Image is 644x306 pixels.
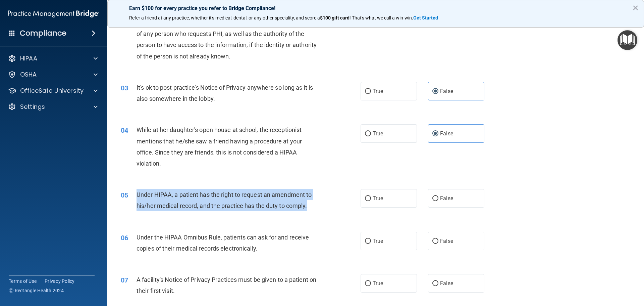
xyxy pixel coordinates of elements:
[129,15,320,20] span: Refer a friend at any practice, whether it's medical, dental, or any other speciality, and score a
[20,71,37,79] p: OSHA
[137,8,317,60] span: The Privacy Rule requires covered entities to develop and implement reasonable policies and proce...
[440,130,453,137] span: False
[137,191,312,209] span: Under HIPAA, a patient has the right to request an amendment to his/her medical record, and the p...
[350,15,413,20] span: ! That's what we call a win-win.
[632,2,639,13] button: Close
[373,195,383,202] span: True
[8,87,98,95] a: OfficeSafe University
[8,103,98,111] a: Settings
[373,280,383,287] span: True
[45,278,75,285] a: Privacy Policy
[365,239,371,244] input: True
[129,5,622,11] p: Earn $100 for every practice you refer to Bridge Compliance!
[137,276,316,294] span: A facility's Notice of Privacy Practices must be given to a patient on their first visit.
[20,54,37,62] p: HIPAA
[8,71,98,79] a: OSHA
[8,7,99,20] img: PMB logo
[9,278,37,285] a: Terms of Use
[440,88,453,94] span: False
[121,191,128,199] span: 05
[373,130,383,137] span: True
[320,15,350,20] strong: $100 gift card
[365,196,371,201] input: True
[365,281,371,286] input: True
[137,234,309,252] span: Under the HIPAA Omnibus Rule, patients can ask for and receive copies of their medical records el...
[373,88,383,94] span: True
[121,276,128,284] span: 07
[8,54,98,62] a: HIPAA
[440,238,453,244] span: False
[365,131,371,136] input: True
[121,234,128,242] span: 06
[121,84,128,92] span: 03
[9,287,64,294] span: Ⓒ Rectangle Health 2024
[440,280,453,287] span: False
[121,126,128,134] span: 04
[440,195,453,202] span: False
[20,103,45,111] p: Settings
[413,15,439,20] a: Get Started
[365,89,371,94] input: True
[432,89,438,94] input: False
[432,239,438,244] input: False
[20,87,84,95] p: OfficeSafe University
[137,84,313,102] span: It's ok to post practice’s Notice of Privacy anywhere so long as it is also somewhere in the lobby.
[432,131,438,136] input: False
[413,15,438,20] strong: Get Started
[432,281,438,286] input: False
[618,30,637,50] button: Open Resource Center
[137,126,302,167] span: While at her daughter's open house at school, the receptionist mentions that he/she saw a friend ...
[373,238,383,244] span: True
[432,196,438,201] input: False
[20,29,66,38] h4: Compliance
